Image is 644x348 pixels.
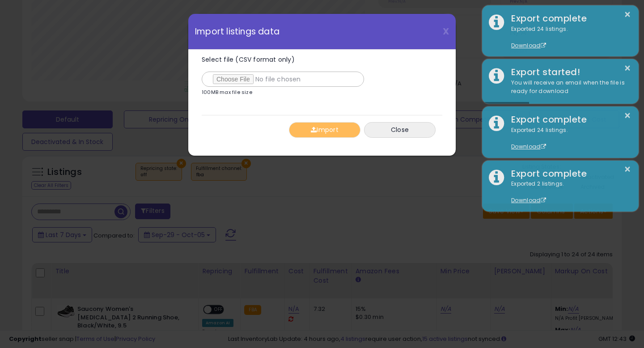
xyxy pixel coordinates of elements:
div: Export complete [504,167,632,180]
button: × [624,9,631,20]
button: × [624,110,631,121]
span: X [443,25,449,38]
a: Download [511,42,546,49]
span: Select file (CSV format only) [202,55,295,64]
div: You will receive an email when the file is ready for download [504,79,632,95]
span: Import listings data [195,27,280,36]
a: Download [511,196,546,204]
button: Import [289,122,360,138]
p: 100MB max file size [202,90,252,95]
div: Exported 2 listings. [504,180,632,205]
button: × [624,164,631,175]
div: Export started! [504,66,632,79]
button: Close [364,122,436,138]
div: Exported 24 listings. [504,25,632,50]
div: Export complete [504,12,632,25]
a: Download [511,143,546,150]
div: Export complete [504,113,632,126]
div: Exported 24 listings. [504,126,632,151]
button: × [624,63,631,74]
